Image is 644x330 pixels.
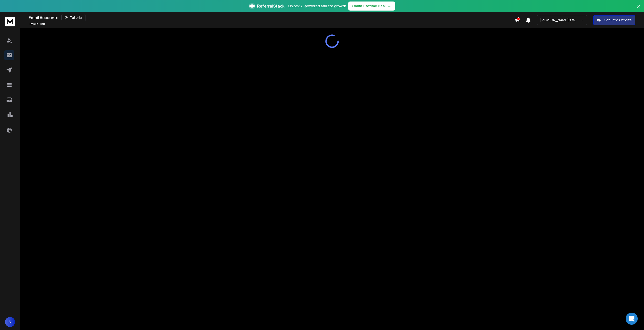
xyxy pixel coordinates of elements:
[388,4,391,9] span: →
[604,18,632,23] p: Get Free Credits
[257,3,284,9] span: ReferralStack
[593,15,635,25] button: Get Free Credits
[540,18,580,23] p: [PERSON_NAME]'s Workspace
[635,3,642,15] button: Close banner
[29,22,45,26] p: Emails :
[40,22,45,26] span: 0 / 0
[626,313,638,325] div: Open Intercom Messenger
[5,317,15,327] button: N
[348,2,395,11] button: Claim Lifetime Deal→
[288,4,346,9] p: Unlock AI-powered affiliate growth
[61,14,86,21] button: Tutorial
[29,14,515,21] div: Email Accounts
